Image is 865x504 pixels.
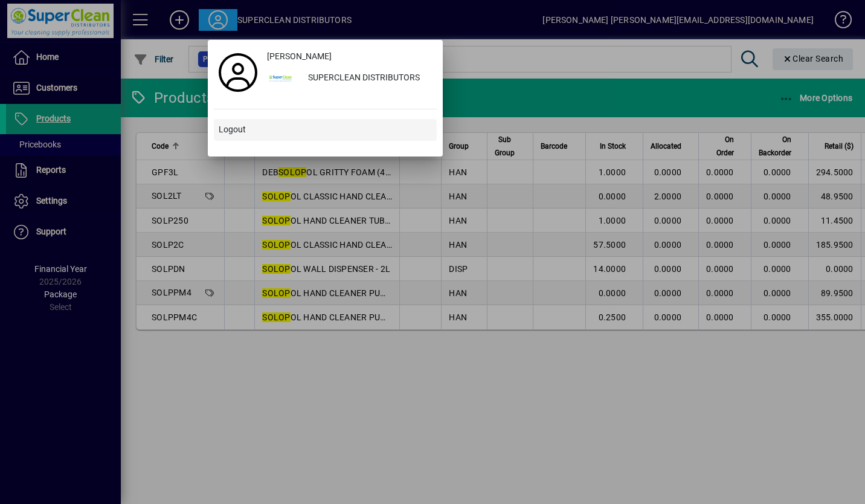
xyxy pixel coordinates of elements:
[219,123,246,136] span: Logout
[262,46,437,68] a: [PERSON_NAME]
[267,50,332,63] span: [PERSON_NAME]
[262,68,437,89] button: SUPERCLEAN DISTRIBUTORS
[214,62,262,83] a: Profile
[214,119,437,141] button: Logout
[298,68,437,89] div: SUPERCLEAN DISTRIBUTORS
